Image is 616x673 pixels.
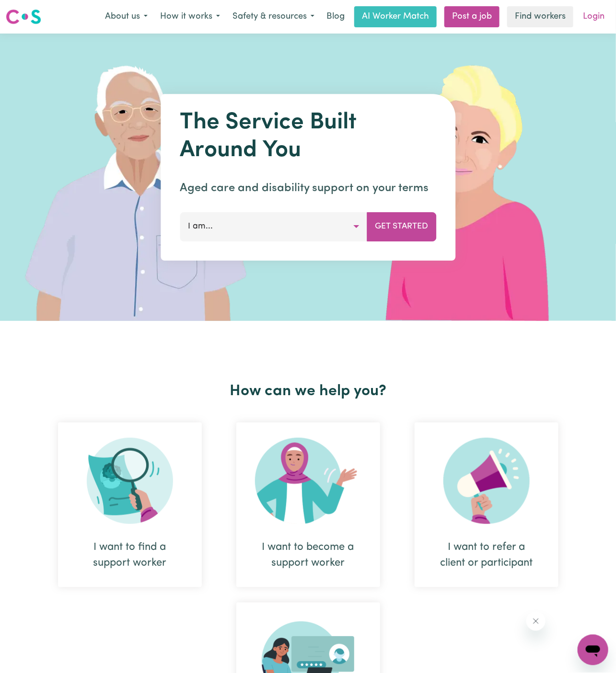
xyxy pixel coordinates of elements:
a: Careseekers logo [6,6,41,28]
div: I want to refer a client or participant [415,422,558,587]
div: I want to become a support worker [236,422,380,587]
img: Careseekers logo [6,8,41,25]
div: I want to find a support worker [81,539,179,571]
div: I want to find a support worker [58,422,202,587]
button: How it works [154,7,226,27]
iframe: Button to launch messaging window [578,635,608,665]
a: Find workers [507,6,573,27]
button: I am... [180,212,367,241]
a: Blog [321,6,350,27]
button: Safety & resources [226,7,321,27]
h1: The Service Built Around You [180,109,436,164]
img: Refer [443,438,530,524]
div: I want to refer a client or participant [438,539,535,571]
a: Login [577,6,610,27]
a: Post a job [444,6,500,27]
img: Search [87,438,173,524]
div: I want to become a support worker [259,539,357,571]
p: Aged care and disability support on your terms [180,180,436,197]
a: AI Worker Match [354,6,437,27]
span: Need any help? [6,7,58,14]
button: About us [99,7,154,27]
button: Get Started [367,212,436,241]
h2: How can we help you? [41,382,576,400]
iframe: Close message [526,612,546,631]
img: Become Worker [255,438,361,524]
